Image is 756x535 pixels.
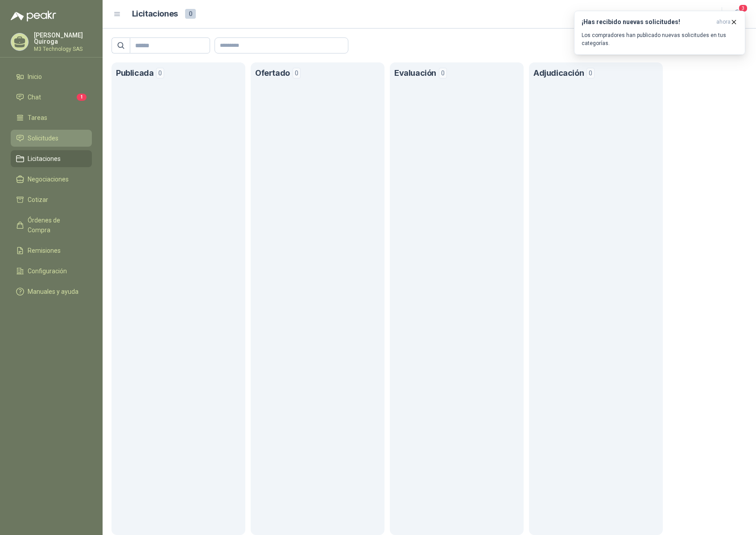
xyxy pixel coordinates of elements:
[28,195,48,205] span: Cotizar
[738,4,748,12] span: 3
[28,287,78,296] span: Manuales y ayuda
[533,67,584,80] h1: Adjudicación
[582,31,738,47] p: Los compradores han publicado nuevas solicitudes en tus categorías.
[11,212,92,239] a: Órdenes de Compra
[34,32,92,45] p: [PERSON_NAME] Quiroga
[11,191,92,208] a: Cotizar
[11,89,92,106] a: Chat1
[394,67,436,80] h1: Evaluación
[255,67,290,80] h1: Ofertado
[28,133,58,143] span: Solicitudes
[587,68,595,78] span: 0
[11,171,92,188] a: Negociaciones
[293,68,301,78] span: 0
[729,6,745,22] button: 3
[582,18,713,26] h3: ¡Has recibido nuevas solicitudes!
[28,246,61,255] span: Remisiones
[28,215,83,235] span: Órdenes de Compra
[11,283,92,300] a: Manuales y ayuda
[11,11,56,21] img: Logo peakr
[11,68,92,85] a: Inicio
[28,266,67,276] span: Configuración
[11,263,92,280] a: Configuración
[28,72,42,82] span: Inicio
[439,68,447,78] span: 0
[11,130,92,147] a: Solicitudes
[156,68,164,78] span: 0
[28,174,69,184] span: Negociaciones
[11,150,92,167] a: Licitaciones
[716,18,731,26] span: ahora
[185,9,196,19] span: 0
[77,94,87,101] span: 1
[11,109,92,126] a: Tareas
[574,11,745,55] button: ¡Has recibido nuevas solicitudes!ahora Los compradores han publicado nuevas solicitudes en tus ca...
[116,67,153,80] h1: Publicada
[132,8,178,21] h1: Licitaciones
[11,242,92,259] a: Remisiones
[34,46,92,52] p: M3 Technology SAS
[28,113,47,123] span: Tareas
[28,154,61,164] span: Licitaciones
[28,92,41,102] span: Chat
